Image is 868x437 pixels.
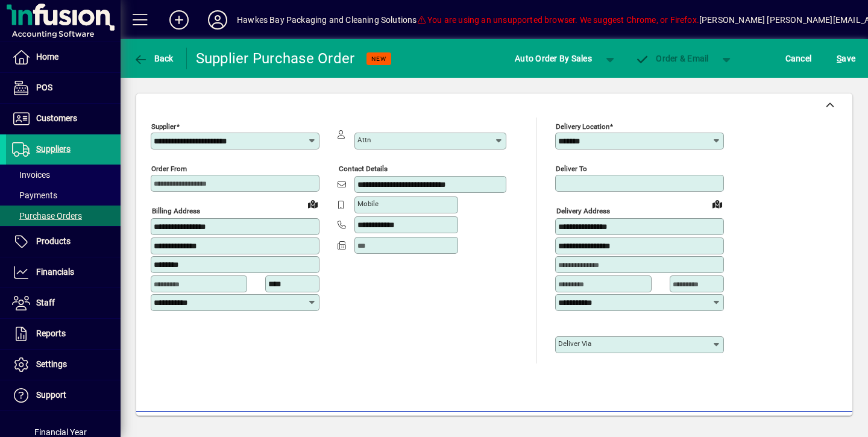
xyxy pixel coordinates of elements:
span: Purchase Orders [12,211,82,221]
span: Cancel [785,49,812,68]
mat-label: Delivery Location [556,122,609,131]
span: Staff [36,298,55,307]
a: Reports [6,319,121,349]
button: Save [834,48,858,69]
mat-label: Supplier [151,122,176,131]
mat-label: Order from [151,165,187,173]
span: NEW [371,55,386,63]
a: View on map [708,194,727,213]
mat-label: Attn [357,136,371,144]
div: Supplier Purchase Order [196,49,355,68]
a: Purchase Orders [6,206,121,226]
span: Auto Order By Sales [515,49,592,68]
span: ave [837,49,855,68]
span: Suppliers [36,144,71,154]
button: Auto Order By Sales [509,48,598,69]
button: Order & Email [629,48,715,69]
a: Financials [6,257,121,288]
span: Products [36,236,71,246]
a: POS [6,73,121,103]
button: Add [160,9,198,31]
a: Settings [6,350,121,380]
span: Invoices [12,170,50,180]
span: POS [36,83,52,92]
a: View on map [303,194,322,213]
a: Home [6,42,121,72]
mat-label: Deliver To [556,165,587,173]
span: Order & Email [635,54,709,63]
a: Staff [6,288,121,318]
span: S [837,54,841,63]
a: Payments [6,185,121,206]
button: Cancel [782,48,815,69]
a: Support [6,380,121,410]
button: Back [130,48,177,69]
mat-label: Deliver via [558,339,591,348]
span: Financials [36,267,74,277]
span: Financial Year [34,427,87,437]
span: Customers [36,113,77,123]
span: Settings [36,359,67,369]
span: Reports [36,329,66,338]
a: Products [6,227,121,257]
a: Invoices [6,165,121,185]
span: You are using an unsupported browser. We suggest Chrome, or Firefox. [417,15,699,25]
app-page-header-button: Back [121,48,187,69]
mat-label: Mobile [357,200,379,208]
span: Home [36,52,58,61]
span: Payments [12,190,57,200]
span: Back [133,54,174,63]
a: Customers [6,104,121,134]
div: Hawkes Bay Packaging and Cleaning Solutions [237,10,417,30]
button: Profile [198,9,237,31]
span: Support [36,390,66,400]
